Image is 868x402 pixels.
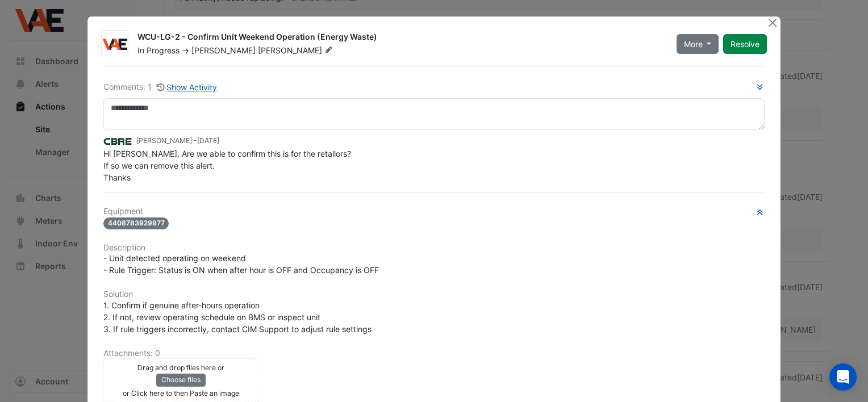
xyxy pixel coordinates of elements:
[197,136,219,145] span: 2025-03-24 12:56:32
[103,253,379,275] span: - Unit detected operating on weekend - Rule Trigger: Status is ON when after hour is OFF and Occu...
[103,81,218,94] div: Comments: 1
[723,34,767,54] button: Resolve
[103,300,372,334] span: 1. Confirm if genuine after-hours operation 2. If not, review operating schedule on BMS or inspec...
[103,243,765,253] h6: Description
[123,389,239,397] small: or Click here to then Paste an image
[258,45,335,56] span: [PERSON_NAME]
[182,45,189,55] span: ->
[137,363,224,372] small: Drag and drop files here or
[102,39,128,50] img: VAE Group
[191,45,256,55] span: [PERSON_NAME]
[137,45,180,55] span: In Progress
[103,349,765,358] h6: Attachments: 0
[677,34,719,54] button: More
[103,217,169,229] span: 4408783929977
[829,363,857,391] div: Open Intercom Messenger
[103,149,353,182] span: Hi [PERSON_NAME], Are we able to confirm this is for the retailors? If so we can remove this aler...
[766,16,778,28] button: Close
[103,135,132,148] img: CBRE ARA
[103,290,765,299] h6: Solution
[136,136,219,146] small: [PERSON_NAME] -
[137,31,663,45] div: WCU-LG-2 - Confirm Unit Weekend Operation (Energy Waste)
[156,81,218,94] button: Show Activity
[684,38,703,50] span: More
[156,374,206,386] button: Choose files
[103,207,765,216] h6: Equipment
